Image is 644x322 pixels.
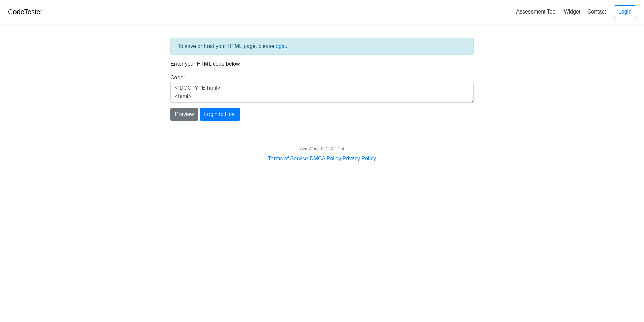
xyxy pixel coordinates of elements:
[170,82,474,103] textarea: <!DOCTYPE html> <html> <head> <title>Test</title> </head> <body> <h1>Hello, world!</h1> </body> <...
[268,155,376,163] div: | |
[170,60,474,68] p: Enter your HTML code below
[561,6,583,17] a: Widget
[170,38,474,55] div: To save or host your HTML page, please .
[513,6,559,17] a: Assessment Tool
[585,6,609,17] a: Contact
[343,156,376,161] a: Privacy Policy
[268,156,308,161] a: Terms of Service
[165,74,479,103] div: Code:
[8,8,42,16] a: CodeTester
[614,5,636,18] a: Login
[170,108,198,121] button: Preview
[300,145,344,152] div: AcidWorx, LLC © 2024
[275,43,286,49] a: login
[200,108,240,121] button: Login to Host
[310,156,341,161] a: DMCA Policy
